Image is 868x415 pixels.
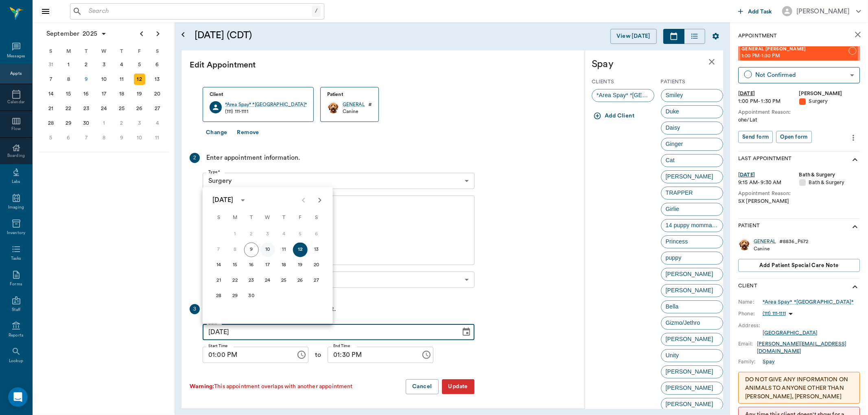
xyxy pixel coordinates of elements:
[81,74,92,85] div: Today, Tuesday, September 9, 2025
[116,103,127,114] div: Thursday, September 25, 2025
[850,282,860,292] svg: show more
[738,222,760,232] p: Patient
[661,235,724,248] div: Princess
[661,351,684,360] span: Unity
[592,91,654,100] span: *Area Spay* *[GEOGRAPHIC_DATA]*
[98,132,110,143] div: Wednesday, October 8, 2025
[661,365,724,378] div: [PERSON_NAME]
[81,88,92,100] div: Tuesday, September 16, 2025
[190,59,705,72] div: Edit Appointment
[244,258,259,273] button: 16
[661,78,724,86] p: Patients
[763,298,854,306] div: *Area Spay* *[GEOGRAPHIC_DATA]*
[98,74,110,85] div: Wednesday, September 10, 2025
[260,274,275,288] button: 24
[45,28,81,39] span: September
[661,382,724,395] div: [PERSON_NAME]
[799,171,860,179] div: Bath & Surgery
[151,88,163,100] div: Saturday, September 20, 2025
[418,347,435,363] button: Choose time, selected time is 1:30 PM
[116,74,127,85] div: Thursday, September 11, 2025
[225,101,307,108] a: *Area Spay* *[GEOGRAPHIC_DATA]*
[151,117,163,129] div: Saturday, October 4, 2025
[190,153,200,163] div: 2
[228,274,243,288] button: 22
[63,132,74,143] div: Monday, October 6, 2025
[343,108,372,115] div: Canine
[850,26,866,43] button: close
[12,307,20,313] div: Staff
[661,286,718,295] span: [PERSON_NAME]
[661,268,724,281] div: [PERSON_NAME]
[212,210,226,226] span: Sunday
[11,256,21,262] div: Tasks
[738,179,799,187] div: 9:15 AM - 9:30 AM
[151,74,163,85] div: Saturday, September 13, 2025
[293,274,308,288] button: 26
[661,124,685,132] span: Daisy
[203,173,474,189] div: Surgery
[212,289,226,304] button: 28
[738,32,777,40] p: Appointment
[190,382,353,391] div: This appointment overlaps with another appointment
[661,252,724,265] div: puppy
[81,117,92,129] div: Tuesday, September 30, 2025
[738,322,763,329] div: Address:
[592,89,654,102] div: *Area Spay* *[GEOGRAPHIC_DATA]*
[116,117,127,129] div: Thursday, October 2, 2025
[661,91,688,100] span: Smiley
[754,238,776,245] div: GENERAL
[134,132,145,143] div: Friday, October 10, 2025
[333,343,350,349] label: End Time
[661,300,724,313] div: Bella
[312,6,321,17] div: /
[190,304,200,314] div: 3
[7,230,25,236] div: Inventory
[779,238,808,245] div: # 8836_P672
[293,210,308,226] span: Friday
[738,155,791,165] p: Last Appointment
[738,282,757,292] p: Client
[738,116,860,124] div: ohe/Lat
[277,210,291,226] span: Thursday
[260,258,275,273] button: 17
[203,272,474,288] div: [PERSON_NAME]
[738,259,860,272] button: Add patient Special Care Note
[327,101,339,113] img: Profile Image
[309,243,324,257] button: 13
[208,202,469,259] textarea: ohe/Lat
[42,45,60,57] div: S
[208,169,220,175] label: Type *
[277,274,291,288] button: 25
[661,156,679,165] span: Cat
[592,78,654,86] p: Clients
[763,310,786,317] p: (111) 111-1111
[244,243,259,257] button: 9
[799,179,860,187] div: Bath & Surgery
[592,109,638,124] button: Add Client
[293,347,310,363] button: Choose time, selected time is 1:00 PM
[244,274,259,288] button: 23
[81,132,92,143] div: Tuesday, October 7, 2025
[741,47,848,52] span: GENERAL [PERSON_NAME]
[661,203,724,216] div: Girlie
[763,358,775,365] a: Spay
[776,131,811,143] button: Open form
[406,379,438,394] button: Cancel
[757,341,846,354] a: [PERSON_NAME][EMAIL_ADDRESS][DOMAIN_NAME]
[661,122,724,135] div: Daisy
[9,358,23,364] div: Lookup
[328,347,415,363] input: hh:mm aa
[98,59,110,70] div: Wednesday, September 3, 2025
[741,52,848,60] span: 1:00 PM - 1:30 PM
[225,108,307,115] div: (111) 111-1111
[610,29,657,44] button: View [DATE]
[661,367,718,376] span: [PERSON_NAME]
[95,45,113,57] div: W
[134,88,145,100] div: Friday, September 19, 2025
[738,90,799,98] div: [DATE]
[203,324,455,340] input: MM/DD/YYYY
[45,59,57,70] div: Sunday, August 31, 2025
[293,258,308,273] button: 19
